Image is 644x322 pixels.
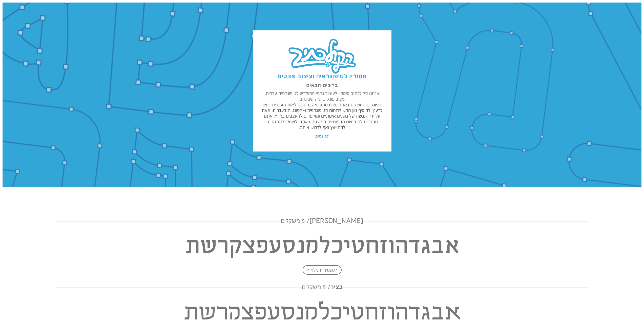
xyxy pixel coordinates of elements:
a: [PERSON_NAME]/ 5 משקלים אבגדהוזחטיכלמנסעפצקרשת לספסימן המלא > [56,217,588,272]
h4: אבגדהוזחטיכלמנסעפצקרשת [56,228,588,264]
span: / 5 משקלים [302,284,330,291]
h2: ברוכים הבאים [260,83,384,89]
span: לפונטים [315,134,329,139]
span: בציר [302,283,342,292]
img: לוגו הקולכתיב - הקולכתיב סטודיו לטיפוגרפיה ועיצוב גופנים (פונטים) [287,38,357,76]
p: הפונטים המוצגים באתר נוצרו מתוך אהבה רבה לאות העברית ורצון לרענן ולהוסיף גוון חדש לתחום הטיפוגרפי... [260,102,384,130]
span: [PERSON_NAME] [281,217,363,225]
span: לספסימן המלא > [303,265,342,275]
h3: אנחנו הקולכתיב סטודיו לעיצוב גרפי המוקדש לטיפוגרפיה עברית, עיצוב פונטים ומה שבינהם. [260,91,384,102]
h1: סטודיו לטיפוגרפיה ועיצוב פונטים [260,73,384,80]
a: לפונטים [315,132,330,141]
span: / 5 משקלים [281,218,309,225]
